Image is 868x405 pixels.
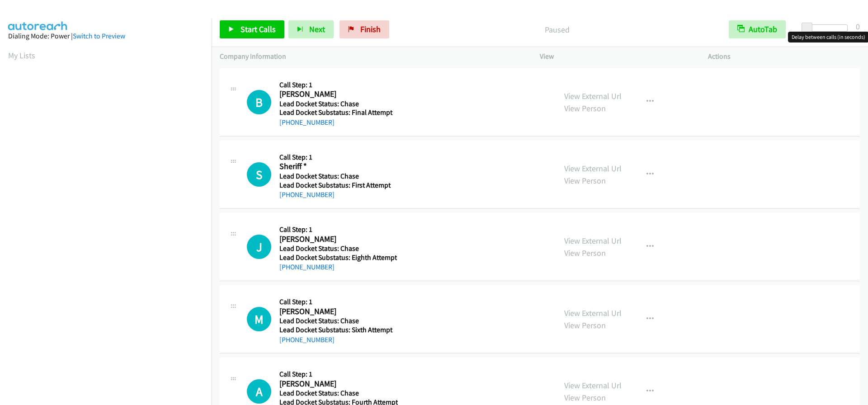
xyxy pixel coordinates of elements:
h5: Lead Docket Status: Chase [279,244,397,253]
p: View [540,51,692,62]
h5: Call Step: 1 [279,225,397,234]
a: View External Url [564,163,622,174]
a: [PHONE_NUMBER] [279,118,335,127]
a: Switch to Preview [73,32,125,40]
h5: Call Step: 1 [279,153,395,162]
p: Actions [708,51,860,62]
h5: Lead Docket Substatus: Final Attempt [279,108,395,117]
h5: Lead Docket Substatus: Sixth Attempt [279,325,395,334]
a: View Person [564,248,606,258]
a: View Person [564,320,606,330]
h2: [PERSON_NAME] [279,89,395,99]
h5: Lead Docket Status: Chase [279,389,398,398]
h2: [PERSON_NAME] [279,306,395,317]
a: View External Url [564,91,622,101]
h5: Lead Docket Substatus: First Attempt [279,181,395,190]
a: [PHONE_NUMBER] [279,335,335,344]
p: Paused [401,24,712,36]
p: Company Information [220,51,524,62]
h1: B [247,90,271,114]
a: View Person [564,103,606,113]
h1: M [247,307,271,331]
h5: Lead Docket Status: Chase [279,316,395,325]
span: Start Calls [241,24,276,34]
h1: S [247,162,271,187]
h5: Lead Docket Status: Chase [279,172,395,181]
div: The call is yet to be attempted [247,90,271,114]
div: The call is yet to be attempted [247,235,271,259]
div: The call is yet to be attempted [247,162,271,187]
button: Next [288,20,334,38]
div: 0 [856,20,860,33]
a: View Person [564,392,606,403]
a: Start Calls [220,20,284,38]
h2: [PERSON_NAME] [279,234,395,245]
button: AutoTab [729,20,786,38]
a: View External Url [564,235,622,246]
h5: Call Step: 1 [279,370,398,379]
span: Finish [360,24,381,34]
a: [PHONE_NUMBER] [279,263,335,271]
a: Finish [340,20,389,38]
h5: Lead Docket Status: Chase [279,99,395,108]
h2: Sheriff * [279,161,395,172]
div: Dialing Mode: Power | [8,31,203,42]
div: The call is yet to be attempted [247,307,271,331]
a: View External Url [564,308,622,318]
h5: Call Step: 1 [279,297,395,306]
h2: [PERSON_NAME] [279,379,395,389]
span: Next [309,24,325,34]
h1: A [247,379,271,404]
div: The call is yet to be attempted [247,379,271,404]
a: [PHONE_NUMBER] [279,190,335,199]
a: View Person [564,175,606,186]
a: View External Url [564,380,622,391]
a: My Lists [8,50,35,61]
h5: Call Step: 1 [279,80,395,89]
h1: J [247,235,271,259]
h5: Lead Docket Substatus: Eighth Attempt [279,253,397,262]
